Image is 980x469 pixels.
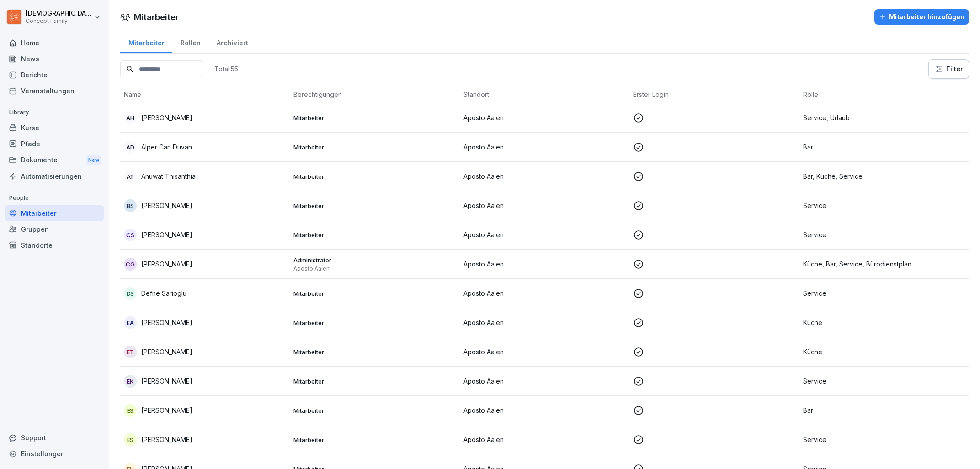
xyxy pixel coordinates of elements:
a: Einstellungen [5,446,104,462]
th: Erster Login [629,86,799,103]
a: Gruppen [5,221,104,237]
p: Aposto Aalen [463,142,626,152]
p: [PERSON_NAME] [141,318,192,327]
p: [PERSON_NAME] [141,113,192,123]
a: DokumenteNew [5,152,104,169]
p: [PERSON_NAME] [141,201,192,210]
p: Aposto Aalen [463,435,626,444]
div: Support [5,430,104,446]
a: Berichte [5,67,104,83]
p: Mitarbeiter [293,377,456,385]
button: Filter [929,60,969,78]
p: People [5,191,104,205]
p: [PERSON_NAME] [141,376,192,386]
div: New [86,155,101,165]
p: Bar [803,142,965,152]
p: Library [5,105,104,120]
div: Filter [934,64,963,74]
p: Mitarbeiter [293,114,456,122]
div: ES [124,404,137,417]
div: Mitarbeiter hinzufügen [879,12,964,22]
p: Service [803,230,965,240]
p: Aposto Aalen [463,405,626,415]
p: [DEMOGRAPHIC_DATA] [PERSON_NAME] [26,10,92,17]
p: Service [803,201,965,210]
div: ET [124,346,137,358]
a: Mitarbeiter [5,205,104,221]
a: Archiviert [208,30,256,53]
p: Aposto Aalen [463,201,626,210]
a: Automatisierungen [5,168,104,184]
div: CS [124,229,137,241]
p: Aposto Aalen [463,113,626,123]
th: Berechtigungen [290,86,459,103]
a: Standorte [5,237,104,253]
p: Service, Urlaub [803,113,965,123]
p: Mitarbeiter [293,319,456,327]
p: Alper Can Duvan [141,142,192,152]
a: Rollen [172,30,208,53]
p: Mitarbeiter [293,143,456,151]
p: Bar [803,405,965,415]
p: Bar, Küche, Service [803,171,965,181]
div: CG [124,258,137,271]
p: Küche [803,318,965,327]
div: EA [124,316,137,329]
a: Veranstaltungen [5,83,104,99]
div: DS [124,287,137,300]
p: Aposto Aalen [463,230,626,240]
p: Aposto Aalen [463,318,626,327]
a: Pfade [5,136,104,152]
p: Mitarbeiter [293,406,456,415]
p: Service [803,435,965,444]
div: Dokumente [5,152,104,169]
p: Total: 55 [214,64,238,73]
div: BS [124,199,137,212]
p: Service [803,288,965,298]
p: Aposto Aalen [463,171,626,181]
p: Aposto Aalen [463,288,626,298]
p: [PERSON_NAME] [141,405,192,415]
div: AD [124,141,137,154]
div: AH [124,112,137,124]
p: [PERSON_NAME] [141,435,192,444]
th: Name [120,86,290,103]
a: Kurse [5,120,104,136]
p: Aposto Aalen [463,347,626,357]
p: Mitarbeiter [293,172,456,181]
a: Mitarbeiter [120,30,172,53]
p: [PERSON_NAME] [141,259,192,269]
div: ES [124,433,137,446]
p: Mitarbeiter [293,231,456,239]
p: [PERSON_NAME] [141,230,192,240]
p: Küche [803,347,965,357]
p: Mitarbeiter [293,289,456,298]
button: Mitarbeiter hinzufügen [874,9,969,25]
a: News [5,51,104,67]
p: Aposto Aalen [293,265,456,272]
p: [PERSON_NAME] [141,347,192,357]
a: Home [5,35,104,51]
p: Concept Family [26,18,92,24]
p: Aposto Aalen [463,259,626,269]
p: Mitarbeiter [293,436,456,444]
th: Standort [460,86,629,103]
div: AT [124,170,137,183]
p: Administrator [293,256,456,264]
p: Anuwat Thisanthia [141,171,196,181]
p: Mitarbeiter [293,202,456,210]
p: Küche, Bar, Service, Bürodienstplan [803,259,965,269]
